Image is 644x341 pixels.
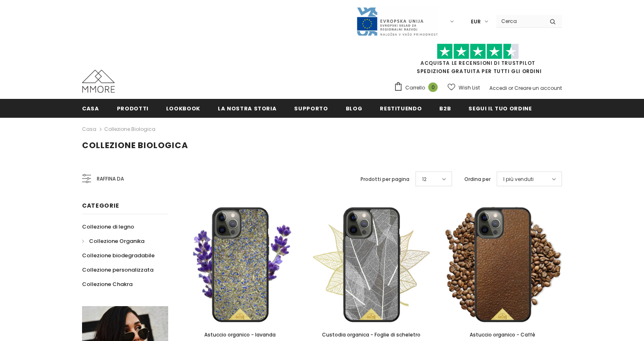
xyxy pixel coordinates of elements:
a: Carrello 0 [394,82,442,94]
a: Collezione biodegradabile [82,248,155,263]
a: La nostra storia [218,99,276,117]
img: Fidati di Pilot Stars [437,43,519,60]
label: Ordina per [464,175,491,183]
a: Collezione Organika [82,234,144,248]
span: 0 [428,82,438,92]
a: Wish List [448,80,480,95]
span: B2B [439,105,451,112]
span: Restituendo [380,105,422,112]
span: Categorie [82,201,119,210]
a: B2B [439,99,451,117]
a: Collezione di legno [82,220,134,234]
span: Astuccio organico - Caffè [470,331,535,338]
span: Blog [346,105,363,112]
img: Casi MMORE [82,70,115,93]
a: Custodia organica - Foglie di scheletro [312,330,431,339]
a: Casa [82,99,99,117]
a: supporto [294,99,328,117]
span: Prodotti [117,105,148,112]
span: Wish List [459,84,480,92]
img: Javni Razpis [356,7,438,37]
span: Collezione Chakra [82,280,132,288]
a: Collezione Chakra [82,277,132,291]
a: Restituendo [380,99,422,117]
span: Collezione biodegradabile [82,252,155,259]
a: Astuccio organico - Caffè [443,330,562,339]
a: Prodotti [117,99,148,117]
a: Astuccio organico - lavanda [180,330,299,339]
span: or [508,85,513,92]
span: supporto [294,105,328,112]
span: Collezione personalizzata [82,266,153,274]
span: Collezione biologica [82,140,188,151]
a: Collezione biologica [104,126,155,133]
a: Acquista le recensioni di TrustPilot [420,60,535,66]
span: EUR [471,18,481,26]
span: Carrello [405,84,425,92]
a: Segui il tuo ordine [468,99,532,117]
span: Lookbook [166,105,200,112]
span: SPEDIZIONE GRATUITA PER TUTTI GLI ORDINI [394,47,562,75]
a: Collezione personalizzata [82,263,153,277]
a: Blog [346,99,363,117]
a: Casa [82,124,96,134]
span: La nostra storia [218,105,276,112]
span: I più venduti [503,175,534,183]
a: Creare un account [514,85,562,92]
a: Lookbook [166,99,200,117]
span: 12 [422,175,427,183]
span: Segui il tuo ordine [468,105,532,112]
span: Astuccio organico - lavanda [204,331,276,338]
span: Collezione di legno [82,223,134,231]
span: Custodia organica - Foglie di scheletro [322,331,420,338]
a: Javni Razpis [356,18,438,25]
span: Casa [82,105,99,112]
input: Search Site [496,15,544,27]
a: Accedi [489,85,507,92]
label: Prodotti per pagina [361,175,409,183]
span: Collezione Organika [89,237,144,245]
span: Raffina da [97,174,124,183]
